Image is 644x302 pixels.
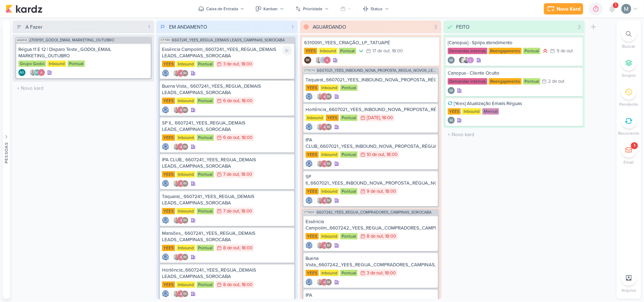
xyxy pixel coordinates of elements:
p: IM [327,244,330,248]
p: AG [20,71,24,75]
p: IM [183,72,187,75]
div: Essência Campolim_6607241_YEES_REGUA_DEMAIS LEADS_CAMPINAS_SOROCABA [162,46,292,59]
div: 10 de out [367,152,384,157]
div: [Canopus] - Sprips atendimento [448,40,581,46]
div: Criador(a): Caroline Traven De Andrade [306,123,313,130]
div: YEES [162,208,175,214]
div: 7 de out [223,172,239,177]
img: Caroline Traven De Andrade [162,106,169,114]
div: Colaboradores: Iara Santos, Alessandra Gomes, Isabella Machado Guimarães [315,123,332,130]
div: Criador(a): Aline Gimenez Graciano [18,69,25,76]
div: Taquaral_6607021_YEES_INBOUND_NOVA_PROPOSTA_RÉGUA_NOVOS_LEADS [306,77,436,83]
p: IM [183,145,187,149]
span: 6607242_YEES_REGUA_COMPRADORES_CAMPINAS_SOROCABA [317,210,431,214]
div: , 18:00 [384,152,398,157]
div: Ligar relógio [282,46,292,56]
p: IM [306,59,309,62]
div: , 18:00 [239,172,252,177]
div: Pessoas [3,142,10,163]
div: Colaboradores: Iara Santos, Alessandra Gomes, Isabella Machado Guimarães [171,217,188,224]
div: Isabella Machado Guimarães [325,93,332,100]
div: Criador(a): Mariana Amorim [448,87,455,94]
img: Caroline Traven De Andrade [306,160,313,167]
img: Renata Brandão [459,57,466,64]
div: , 18:00 [239,62,252,66]
div: Taquaral_ 6607241_YEES_REGUA_DEMAIS LEADS_CAMPINAS_SOROCABA [162,193,292,206]
div: Pontual [340,115,358,121]
div: Criador(a): Caroline Traven De Andrade [162,217,169,224]
div: Pontual [197,61,214,67]
p: IM [183,292,187,296]
div: Isabella Machado Guimarães [325,279,332,286]
div: Essência Campolim_6607242_YEES_REGUA_COMPRADORES_CAMPINAS_SOROCABA [306,219,436,231]
div: Prioridade Baixa [358,47,365,54]
img: Alessandra Gomes [177,217,184,224]
div: Pontual [340,270,358,276]
img: Caroline Traven De Andrade [306,123,313,130]
div: Isabella Machado Guimarães [181,180,188,187]
div: YEES [306,188,319,194]
div: YEES [162,134,175,141]
div: Criador(a): Caroline Traven De Andrade [306,242,313,249]
div: YEES [306,270,319,276]
div: Colaboradores: Iara Santos, Aline Gimenez Graciano, Alessandra Gomes [28,69,45,76]
img: Iara Santos [173,106,180,114]
div: Isabella Machado Guimarães [181,217,188,224]
div: Inbound [462,108,481,115]
img: Mariana Amorim [448,87,455,94]
p: IM [327,281,330,284]
div: , 18:00 [239,135,253,140]
div: Colaboradores: Iara Santos, Alessandra Gomes, Isabella Machado Guimarães [171,254,188,261]
div: Isabella Machado Guimarães [325,242,332,249]
div: Aline Gimenez Graciano [18,69,25,76]
div: Inbound [176,98,195,104]
div: 1 [634,143,635,149]
img: Caroline Traven De Andrade [162,180,169,187]
img: Iara Santos [315,57,322,64]
p: IM [327,95,330,99]
img: Alessandra Gomes [321,197,328,204]
img: Iara Santos [173,290,180,297]
div: Colaboradores: Iara Santos, Alessandra Gomes, Isabella Machado Guimarães [315,93,332,100]
div: , 18:00 [383,234,396,239]
div: , 18:00 [380,116,393,120]
img: Caroline Traven De Andrade [306,279,313,286]
div: SP II_6607021_YEES_INBOUND_NOVA_PROPOSTA_RÉGUA_NOVOS_LEADS [306,174,436,186]
div: Criador(a): Caroline Traven De Andrade [162,106,169,114]
div: Pontual [340,151,358,158]
img: Alessandra Gomes [321,93,328,100]
img: Iara Santos [29,69,36,76]
img: Alessandra Gomes [177,180,184,187]
span: CT1633 [303,210,315,214]
div: Criador(a): Caroline Traven De Andrade [162,254,169,261]
p: Grupos [622,72,636,79]
div: , 18:00 [239,283,253,287]
div: , 18:00 [383,271,396,275]
img: Alessandra Gomes [177,254,184,261]
img: Iara Santos [317,123,324,130]
div: Colaboradores: Iara Santos, Alessandra Gomes, Isabella Machado Guimarães [171,290,188,297]
div: Pontual [197,281,214,288]
div: Reengajamento [489,78,522,85]
div: , 18:00 [239,209,252,214]
span: CT789 [160,38,170,42]
div: Colaboradores: Iara Santos, Alessandra Gomes, Isabella Machado Guimarães [171,180,188,187]
div: YEES [304,48,317,54]
div: Criador(a): Caroline Traven De Andrade [162,290,169,297]
div: Criador(a): Isabella Machado Guimarães [304,57,311,64]
img: Alessandra Gomes [38,69,45,76]
img: Caroline Traven De Andrade [162,254,169,261]
span: 6607021_YEES_INBOUND_NOVA_PROPOSTA_RÉGUA_NOVOS_LEADS [317,69,438,72]
div: Pontual [339,48,356,54]
div: Criador(a): Caroline Traven De Andrade [306,279,313,286]
img: Caroline Traven De Andrade [306,93,313,100]
div: YEES [448,108,461,115]
div: 9 de out [557,49,573,53]
div: Inbound [320,188,339,194]
div: Canopus - Cliente Oculto [448,70,581,76]
div: Pontual [340,188,358,194]
div: YEES [306,85,319,91]
div: Colaboradores: Iara Santos, Alessandra Gomes, Isabella Machado Guimarães [171,70,188,77]
div: Isabella Machado Guimarães [325,123,332,130]
p: IM [183,256,187,259]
